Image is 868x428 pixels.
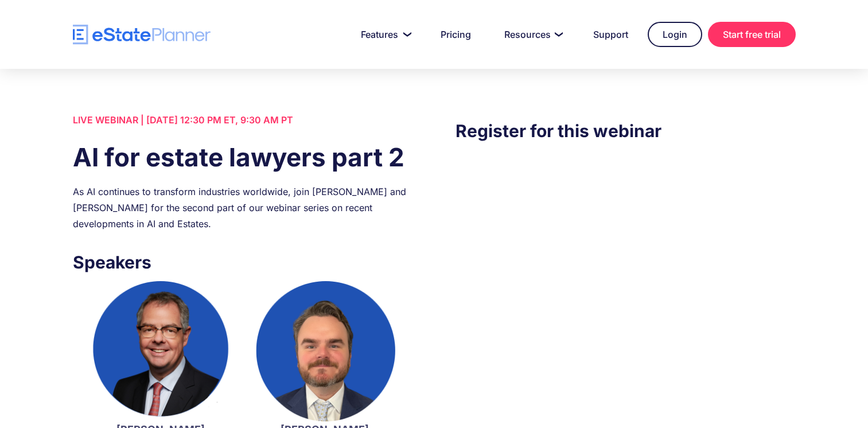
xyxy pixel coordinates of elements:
a: Features [347,23,421,46]
a: Resources [491,23,574,46]
div: As AI continues to transform industries worldwide, join [PERSON_NAME] and [PERSON_NAME] for the s... [73,184,412,232]
h3: Speakers [73,249,412,275]
a: home [73,25,211,45]
h1: AI for estate lawyers part 2 [73,139,412,175]
a: Login [648,22,702,47]
a: Start free trial [708,22,796,47]
a: Pricing [427,23,485,46]
div: LIVE WEBINAR | [DATE] 12:30 PM ET, 9:30 AM PT [73,112,412,128]
h3: Register for this webinar [456,118,795,144]
a: Support [579,23,642,46]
